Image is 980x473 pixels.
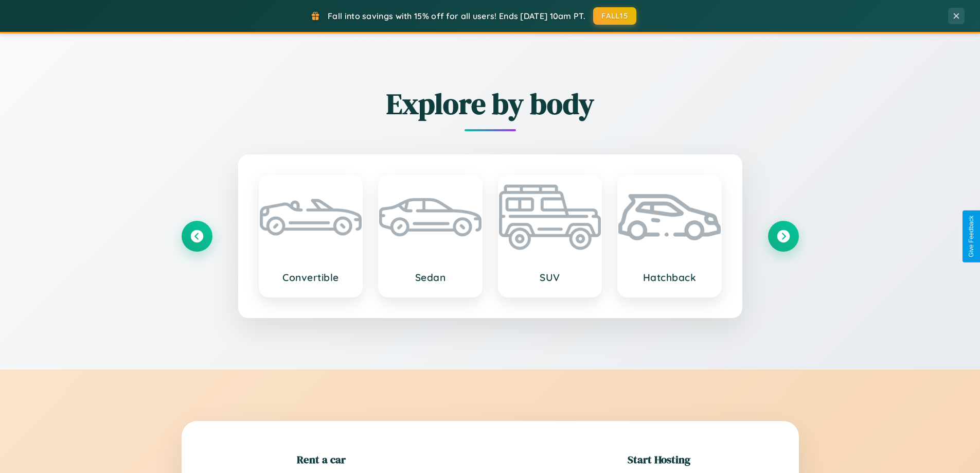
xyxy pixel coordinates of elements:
[182,84,799,124] h2: Explore by body
[389,271,471,284] h3: Sedan
[968,216,975,257] div: Give Feedback
[509,271,591,284] h3: SUV
[270,271,352,284] h3: Convertible
[593,7,636,25] button: FALL15
[328,11,585,21] span: Fall into savings with 15% off for all users! Ends [DATE] 10am PT.
[629,271,710,284] h3: Hatchback
[628,452,690,467] h2: Start Hosting
[297,452,346,467] h2: Rent a car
